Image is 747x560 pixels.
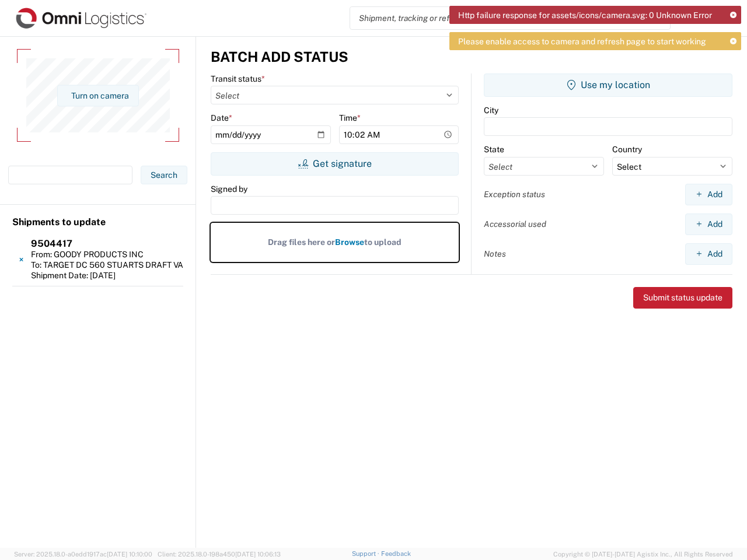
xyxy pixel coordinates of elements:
[268,237,335,247] span: Drag files here or
[484,73,732,97] button: Use my location
[158,551,281,558] span: Client: 2025.18.0-198a450
[339,113,361,123] label: Time
[484,105,498,116] label: City
[350,7,652,29] input: Shipment, tracking or reference number
[211,152,459,176] button: Get signature
[484,249,506,259] label: Notes
[335,237,364,247] span: Browse
[235,551,281,558] span: [DATE] 10:06:13
[458,36,706,47] span: Please enable access to camera and refresh page to start working
[685,243,732,265] button: Add
[211,48,348,65] h3: Batch add status
[14,551,152,558] span: Server: 2025.18.0-a0edd1917ac
[484,189,545,199] label: Exception status
[211,184,247,194] label: Signed by
[458,10,712,20] span: Http failure response for assets/icons/camera.svg: 0 Unknown Error
[12,217,183,228] p: Shipments to update
[685,213,732,235] button: Add
[484,144,504,155] label: State
[31,260,183,270] div: To: TARGET DC 560 STUARTS DRAFT VA
[211,113,232,123] label: Date
[381,550,411,557] a: Feedback
[31,239,183,249] div: 9504417
[364,237,402,247] span: to upload
[31,270,183,281] div: Shipment Date: [DATE]
[612,144,642,155] label: Country
[107,551,152,558] span: [DATE] 10:10:00
[352,550,381,557] a: Support
[57,85,139,106] button: Turn on camera
[484,219,546,229] label: Accessorial used
[553,549,733,559] span: Copyright © [DATE]-[DATE] Agistix Inc., All Rights Reserved
[633,287,732,309] button: Submit status update
[141,166,187,184] button: Search
[31,249,183,260] div: From: GOODY PRODUCTS INC
[211,73,265,84] label: Transit status
[685,184,732,205] button: Add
